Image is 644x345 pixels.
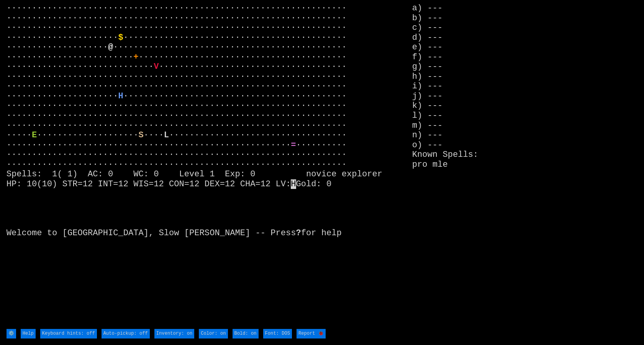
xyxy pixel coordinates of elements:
[118,91,123,101] font: H
[139,130,144,140] font: S
[263,329,292,339] input: Font: DOS
[164,130,169,140] font: L
[32,130,37,140] font: E
[296,228,301,238] b: ?
[118,33,123,42] font: $
[154,329,194,339] input: Inventory: on
[7,329,16,339] input: ⚙️
[297,329,326,339] input: Report 🐞
[40,329,97,339] input: Keyboard hints: off
[291,140,296,150] font: =
[199,329,228,339] input: Color: on
[102,329,150,339] input: Auto-pickup: off
[291,179,296,189] mark: H
[133,52,138,62] font: +
[233,329,259,339] input: Bold: on
[108,42,113,52] font: @
[21,329,36,339] input: Help
[154,62,159,72] font: V
[412,3,637,328] stats: a) --- b) --- c) --- d) --- e) --- f) --- g) --- h) --- i) --- j) --- k) --- l) --- m) --- n) ---...
[7,3,412,328] larn: ··································································· ·····························...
